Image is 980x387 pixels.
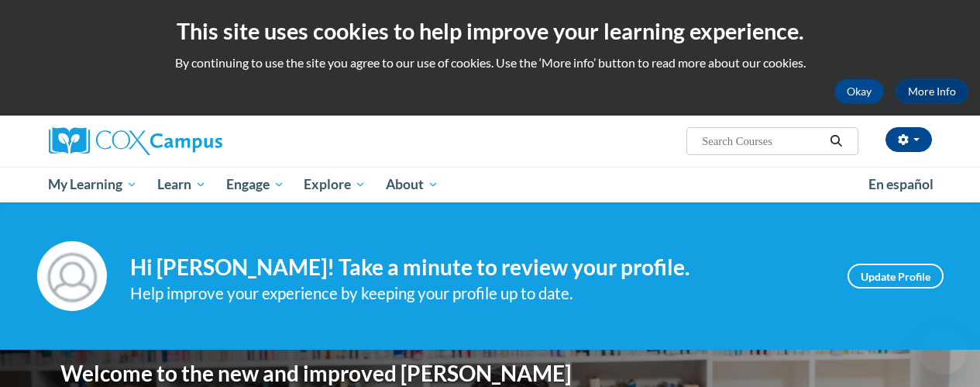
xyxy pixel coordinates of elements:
div: Main menu [37,167,944,202]
span: Engage [226,175,284,194]
iframe: Button to launch messaging window [918,325,968,375]
button: Search [824,132,848,150]
a: Engage [216,167,294,202]
span: En español [868,176,934,192]
h2: This site uses cookies to help improve your learning experience. [12,16,968,47]
a: More Info [896,79,968,104]
span: My Learning [48,175,137,194]
a: About [376,167,449,202]
span: Learn [157,175,206,194]
img: Cox Campus [49,127,222,155]
div: Help improve your experience by keeping your profile up to date. [130,281,824,306]
a: My Learning [39,167,148,202]
a: Explore [294,167,376,202]
a: Update Profile [848,264,944,289]
button: Okay [834,79,884,104]
p: By continuing to use the site you agree to our use of cookies. Use the ‘More info’ button to read... [12,54,968,71]
a: Cox Campus [49,127,328,155]
button: Account Settings [885,127,932,152]
a: Learn [147,167,216,202]
span: About [386,175,438,194]
img: Profile Image [37,241,107,311]
a: En español [858,168,944,201]
h4: Hi [PERSON_NAME]! Take a minute to review your profile. [130,254,824,281]
span: Explore [304,175,366,194]
input: Search Courses [700,132,824,150]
